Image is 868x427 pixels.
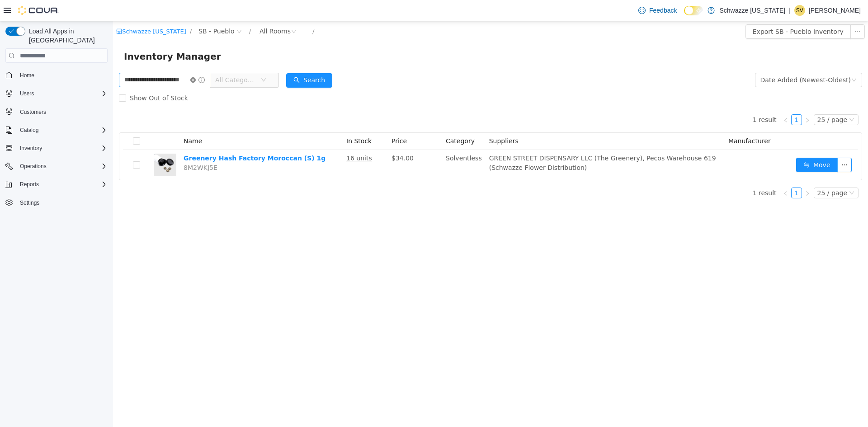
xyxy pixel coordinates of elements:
[678,93,689,104] li: 1
[809,5,861,16] p: [PERSON_NAME]
[16,69,108,80] span: Home
[25,27,108,45] span: Load All Apps in [GEOGRAPHIC_DATA]
[689,93,700,104] li: Next Page
[704,94,734,103] div: 25 / page
[77,56,83,61] i: icon: close-circle
[2,68,111,81] button: Home
[615,116,658,123] span: Manufacturer
[2,178,111,191] button: Reports
[684,15,684,16] span: Dark Mode
[649,6,677,15] span: Feedback
[278,116,294,123] span: Price
[18,6,59,15] img: Cova
[16,161,108,172] span: Operations
[635,1,680,19] a: Feedback
[736,169,741,175] i: icon: down
[2,87,111,100] button: Users
[102,54,143,63] span: All Categories
[20,181,39,188] span: Reports
[667,166,678,177] li: Previous Page
[2,160,111,173] button: Operations
[719,5,785,16] p: Schwazze [US_STATE]
[670,169,675,175] i: icon: left
[85,5,121,15] span: SB - Pueblo
[16,125,42,136] button: Catalog
[77,7,79,14] span: /
[738,56,744,62] i: icon: down
[679,167,689,177] a: 1
[737,3,752,18] button: icon: ellipsis
[2,124,111,136] button: Catalog
[11,28,113,42] span: Inventory Manager
[16,70,38,81] a: Home
[16,107,50,117] a: Customers
[683,136,725,151] button: icon: swapMove
[376,133,603,150] span: GREEN STREET DISPENSARY LLC (The Greenery), Pecos Warehouse 619 (Schwazze Flower Distribution)
[670,96,675,102] i: icon: left
[16,125,108,136] span: Catalog
[692,96,697,102] i: icon: right
[2,105,111,118] button: Customers
[679,94,689,103] a: 1
[16,106,108,117] span: Customers
[329,129,373,159] td: Solventless
[16,88,38,99] button: Users
[796,5,803,16] span: SV
[2,142,111,155] button: Inventory
[678,166,689,177] li: 1
[20,145,42,152] span: Inventory
[724,136,739,151] button: icon: ellipsis
[684,6,703,15] input: Dark Mode
[173,52,219,66] button: icon: searchSearch
[789,5,791,16] p: |
[16,88,108,99] span: Users
[71,133,212,141] a: Greenery Hash Factory Moroccan (S) 1g
[3,7,73,14] a: icon: shopSchwazze [US_STATE]
[16,143,46,154] button: Inventory
[3,7,9,13] i: icon: shop
[333,116,362,123] span: Category
[736,96,741,102] i: icon: down
[2,196,111,209] button: Settings
[20,199,39,206] span: Settings
[278,133,301,141] span: $34.00
[16,179,108,190] span: Reports
[136,7,138,14] span: /
[16,143,108,154] span: Inventory
[16,197,108,208] span: Settings
[632,3,738,18] button: Export SB - Pueblo Inventory
[199,7,201,14] span: /
[146,3,178,17] div: All Rooms
[5,65,108,233] nav: Complex example
[16,179,42,190] button: Reports
[71,143,104,150] span: 8M2WKJ5E
[148,56,153,62] i: icon: down
[233,133,259,141] u: 16 units
[640,166,664,177] li: 1 result
[689,166,700,177] li: Next Page
[20,90,34,97] span: Users
[20,163,47,170] span: Operations
[20,108,46,116] span: Customers
[704,167,734,177] div: 25 / page
[41,132,63,155] img: Greenery Hash Factory Moroccan (S) 1g hero shot
[13,73,79,80] span: Show Out of Stock
[16,197,43,208] a: Settings
[233,116,259,123] span: In Stock
[71,116,89,123] span: Name
[794,5,805,16] div: Simonita Valdez
[667,93,678,104] li: Previous Page
[647,52,738,66] div: Date Added (Newest-Oldest)
[85,56,92,62] i: icon: info-circle
[640,93,664,104] li: 1 result
[692,169,697,175] i: icon: right
[376,116,406,123] span: Suppliers
[16,161,50,172] button: Operations
[20,72,34,79] span: Home
[20,127,38,134] span: Catalog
